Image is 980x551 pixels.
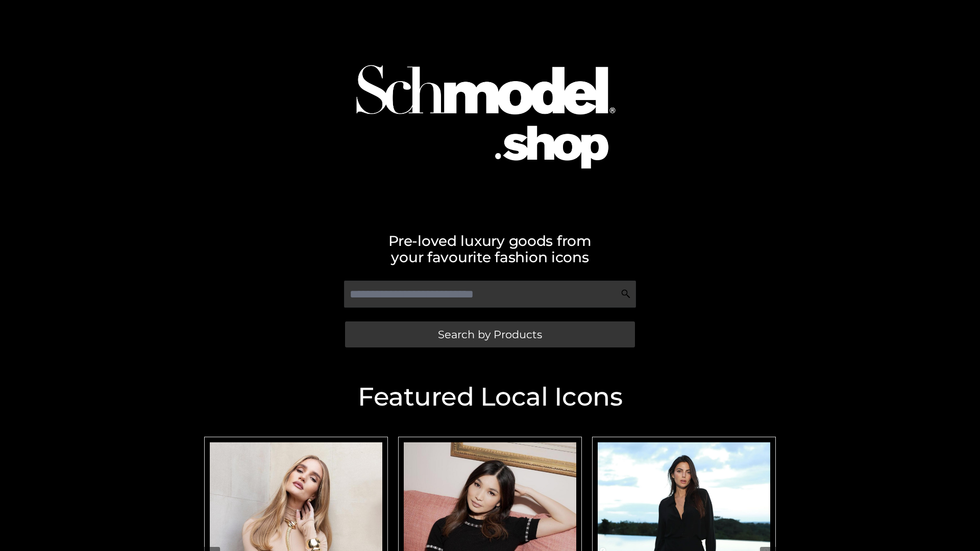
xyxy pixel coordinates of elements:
h2: Pre-loved luxury goods from your favourite fashion icons [199,233,781,265]
img: Search Icon [621,289,631,299]
a: Search by Products [345,321,635,347]
span: Search by Products [438,329,542,340]
h2: Featured Local Icons​ [199,384,781,410]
